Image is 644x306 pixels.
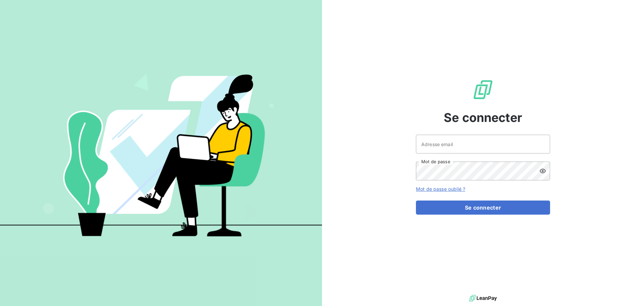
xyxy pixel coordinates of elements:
img: Logo LeanPay [472,79,494,100]
img: logo [469,293,497,303]
span: Se connecter [444,108,522,127]
a: Mot de passe oublié ? [416,186,465,192]
input: placeholder [416,135,550,154]
button: Se connecter [416,201,550,215]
